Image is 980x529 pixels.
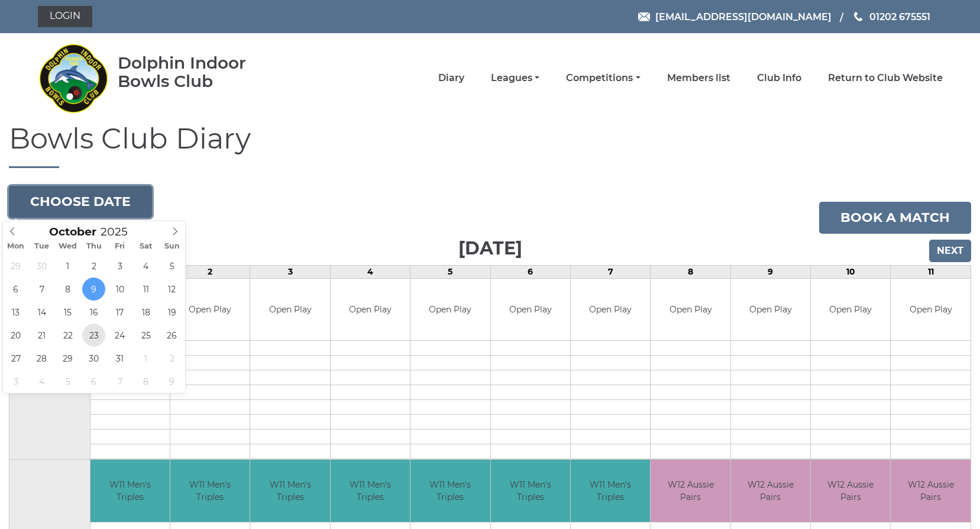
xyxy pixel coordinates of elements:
[811,265,891,278] td: 10
[491,460,570,522] td: W11 Men's Triples
[134,370,157,393] span: November 8, 2025
[108,301,131,324] span: October 17, 2025
[891,279,971,341] td: Open Play
[891,265,971,278] td: 11
[731,279,810,341] td: Open Play
[651,265,730,278] td: 8
[571,460,650,522] td: W11 Men's Triples
[811,460,890,522] td: W12 Aussie Pairs
[854,12,862,21] img: Phone us
[250,265,330,278] td: 3
[891,460,971,522] td: W12 Aussie Pairs
[491,72,539,85] a: Leagues
[410,460,490,522] td: W11 Men's Triples
[108,347,131,370] span: October 31, 2025
[108,254,131,278] span: October 3, 2025
[929,240,971,262] input: Next
[9,186,152,218] button: Choose date
[82,324,105,347] span: October 23, 2025
[731,460,810,522] td: W12 Aussie Pairs
[4,347,27,370] span: October 27, 2025
[96,225,143,238] input: Scroll to increment
[170,279,250,341] td: Open Play
[30,324,53,347] span: October 21, 2025
[250,460,329,522] td: W11 Men's Triples
[331,279,410,341] td: Open Play
[82,278,105,301] span: October 9, 2025
[30,278,53,301] span: October 7, 2025
[134,278,157,301] span: October 11, 2025
[160,254,183,278] span: October 5, 2025
[331,460,410,522] td: W11 Men's Triples
[4,324,27,347] span: October 20, 2025
[29,243,55,250] span: Tue
[410,265,490,278] td: 5
[30,370,53,393] span: November 4, 2025
[4,278,27,301] span: October 6, 2025
[566,72,640,85] a: Competitions
[819,202,971,234] a: Book a match
[730,265,810,278] td: 9
[170,265,250,278] td: 2
[56,347,79,370] span: October 29, 2025
[56,301,79,324] span: October 15, 2025
[4,370,27,393] span: November 3, 2025
[438,72,464,85] a: Diary
[134,254,157,278] span: October 4, 2025
[655,11,832,22] span: [EMAIL_ADDRESS][DOMAIN_NAME]
[410,279,490,341] td: Open Play
[571,279,650,341] td: Open Play
[108,278,131,301] span: October 10, 2025
[118,54,284,91] div: Dolphin Indoor Bowls Club
[491,279,570,341] td: Open Play
[49,227,96,238] span: Scroll to increment
[82,301,105,324] span: October 16, 2025
[330,265,410,278] td: 4
[170,460,250,522] td: W11 Men's Triples
[108,324,131,347] span: October 24, 2025
[56,278,79,301] span: October 8, 2025
[82,370,105,393] span: November 6, 2025
[3,243,29,250] span: Mon
[56,254,79,278] span: October 1, 2025
[869,11,930,22] span: 01202 675551
[56,324,79,347] span: October 22, 2025
[638,9,832,24] a: Email [EMAIL_ADDRESS][DOMAIN_NAME]
[570,265,650,278] td: 7
[4,254,27,278] span: September 29, 2025
[134,301,157,324] span: October 18, 2025
[90,460,170,522] td: W11 Men's Triples
[651,279,730,341] td: Open Play
[30,301,53,324] span: October 14, 2025
[108,370,131,393] span: November 7, 2025
[134,324,157,347] span: October 25, 2025
[160,301,183,324] span: October 19, 2025
[56,370,79,393] span: November 5, 2025
[852,9,930,24] a: Phone us 01202 675551
[133,243,159,250] span: Sat
[160,347,183,370] span: November 2, 2025
[160,370,183,393] span: November 9, 2025
[667,72,730,85] a: Members list
[82,347,105,370] span: October 30, 2025
[82,254,105,278] span: October 2, 2025
[30,347,53,370] span: October 28, 2025
[811,279,890,341] td: Open Play
[638,12,650,21] img: Email
[757,72,801,85] a: Club Info
[651,460,730,522] td: W12 Aussie Pairs
[55,243,81,250] span: Wed
[9,123,971,168] h1: Bowls Club Diary
[159,243,185,250] span: Sun
[38,37,109,120] img: Dolphin Indoor Bowls Club
[38,6,92,27] a: Login
[160,324,183,347] span: October 26, 2025
[107,243,133,250] span: Fri
[490,265,570,278] td: 6
[30,254,53,278] span: September 30, 2025
[134,347,157,370] span: November 1, 2025
[4,301,27,324] span: October 13, 2025
[160,278,183,301] span: October 12, 2025
[828,72,943,85] a: Return to Club Website
[81,243,107,250] span: Thu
